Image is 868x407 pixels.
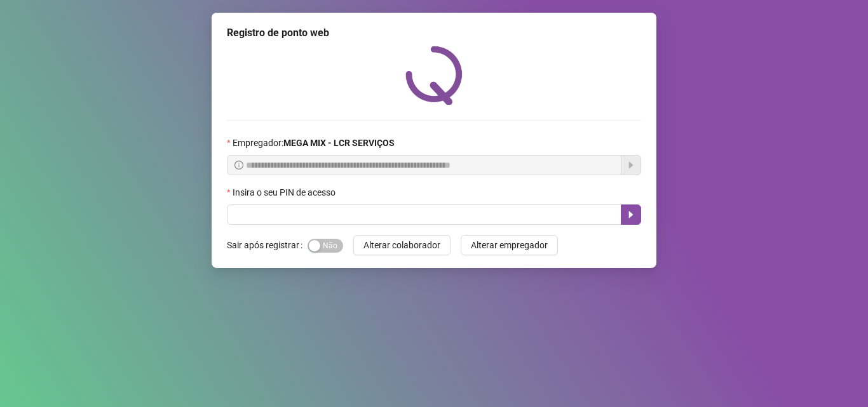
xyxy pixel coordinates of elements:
[227,25,641,41] div: Registro de ponto web
[283,138,395,148] strong: MEGA MIX - LCR SERVIÇOS
[227,235,308,255] label: Sair após registrar
[405,46,463,105] img: QRPoint
[471,238,548,252] span: Alterar empregador
[227,185,344,199] label: Insira o seu PIN de acesso
[363,238,440,252] span: Alterar colaborador
[461,235,558,255] button: Alterar empregador
[233,136,395,150] span: Empregador :
[234,161,243,170] span: info-circle
[353,235,451,255] button: Alterar colaborador
[626,210,636,220] span: caret-right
